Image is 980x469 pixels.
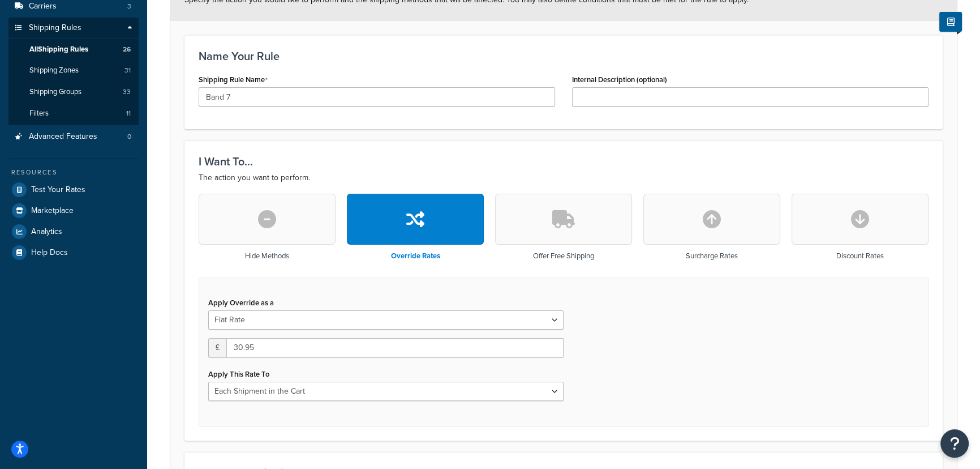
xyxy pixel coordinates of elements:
h3: Discount Rates [836,252,884,260]
label: Apply Override as a [208,299,274,307]
li: Shipping Rules [8,18,139,125]
span: 31 [124,66,131,75]
a: Analytics [8,221,139,242]
span: 11 [126,109,131,118]
a: Help Docs [8,242,139,263]
button: Show Help Docs [939,12,962,32]
label: Shipping Rule Name [199,75,268,84]
li: Shipping Zones [8,60,139,81]
label: Internal Description (optional) [572,75,667,84]
span: Filters [29,109,49,118]
a: Test Your Rates [8,180,139,200]
button: Open Resource Center [940,429,969,458]
span: Analytics [31,227,62,237]
a: AllShipping Rules26 [8,39,139,60]
span: 33 [123,87,131,97]
div: Resources [8,168,139,177]
a: Advanced Features0 [8,126,139,147]
a: Filters11 [8,103,139,124]
h3: Name Your Rule [199,50,929,62]
a: Marketplace [8,201,139,221]
span: Test Your Rates [31,185,85,195]
h3: Override Rates [391,252,440,260]
li: Filters [8,103,139,124]
p: The action you want to perform. [199,171,929,185]
span: Help Docs [31,248,68,258]
span: Shipping Zones [29,66,79,75]
h3: I Want To... [199,155,929,168]
h3: Offer Free Shipping [533,252,594,260]
label: Apply This Rate To [208,370,269,378]
li: Shipping Groups [8,82,139,103]
span: Shipping Groups [29,87,81,97]
span: £ [208,338,226,357]
span: 3 [127,2,131,11]
span: 0 [127,132,131,142]
span: Advanced Features [29,132,97,142]
h3: Hide Methods [245,252,289,260]
a: Shipping Zones31 [8,60,139,81]
h3: Surcharge Rates [686,252,738,260]
span: Carriers [29,2,57,11]
span: 26 [123,45,131,54]
span: All Shipping Rules [29,45,88,54]
li: Advanced Features [8,126,139,147]
span: Shipping Rules [29,23,81,33]
a: Shipping Rules [8,18,139,39]
a: Shipping Groups33 [8,82,139,103]
span: Marketplace [31,206,74,216]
